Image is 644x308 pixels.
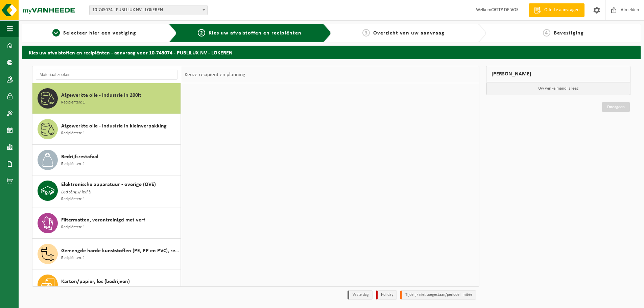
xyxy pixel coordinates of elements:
[61,278,130,286] span: Karton/papier, los (bedrijven)
[32,208,181,239] button: Filtermatten, verontreinigd met verf Recipiënten: 1
[543,7,581,14] span: Offerte aanvragen
[63,30,136,36] span: Selecteer hier een vestiging
[32,175,181,208] button: Elektronische apparatuur - overige (OVE) Led strips/ led tl Recipiënten: 1
[376,290,397,300] li: Holiday
[373,30,445,36] span: Overzicht van uw aanvraag
[486,66,631,82] div: [PERSON_NAME]
[36,70,177,80] input: Materiaal zoeken
[61,196,85,203] span: Recipiënten: 1
[61,153,98,161] span: Bedrijfsrestafval
[61,122,167,130] span: Afgewerkte olie - industrie in kleinverpakking
[543,29,550,37] span: 4
[61,130,85,137] span: Recipiënten: 1
[32,145,181,175] button: Bedrijfsrestafval Recipiënten: 1
[61,91,141,99] span: Afgewerkte olie - industrie in 200lt
[61,255,85,261] span: Recipiënten: 1
[362,29,370,37] span: 3
[61,286,85,292] span: Recipiënten: 1
[25,29,163,37] a: 1Selecteer hier een vestiging
[61,161,85,167] span: Recipiënten: 1
[61,224,85,231] span: Recipiënten: 1
[52,29,60,37] span: 1
[32,269,181,300] button: Karton/papier, los (bedrijven) Recipiënten: 1
[89,5,208,15] span: 10-745074 - PUBLILUX NV - LOKEREN
[61,99,85,106] span: Recipiënten: 1
[400,290,476,300] li: Tijdelijk niet toegestaan/période limitée
[486,82,630,95] p: Uw winkelmand is leeg
[602,102,630,112] a: Doorgaan
[32,114,181,145] button: Afgewerkte olie - industrie in kleinverpakking Recipiënten: 1
[529,3,585,17] a: Offerte aanvragen
[61,247,179,255] span: Gemengde harde kunststoffen (PE, PP en PVC), recycleerbaar (industrieel)
[61,189,91,196] span: Led strips/ led tl
[90,5,207,15] span: 10-745074 - PUBLILUX NV - LOKEREN
[198,29,205,37] span: 2
[61,181,156,189] span: Elektronische apparatuur - overige (OVE)
[22,46,641,59] h2: Kies uw afvalstoffen en recipiënten - aanvraag voor 10-745074 - PUBLILUX NV - LOKEREN
[32,83,181,114] button: Afgewerkte olie - industrie in 200lt Recipiënten: 1
[181,66,249,83] div: Keuze recipiënt en planning
[32,239,181,269] button: Gemengde harde kunststoffen (PE, PP en PVC), recycleerbaar (industrieel) Recipiënten: 1
[554,30,584,36] span: Bevestiging
[348,290,373,300] li: Vaste dag
[491,7,519,13] strong: CATTY DE VOS
[209,30,302,36] span: Kies uw afvalstoffen en recipiënten
[61,216,145,224] span: Filtermatten, verontreinigd met verf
